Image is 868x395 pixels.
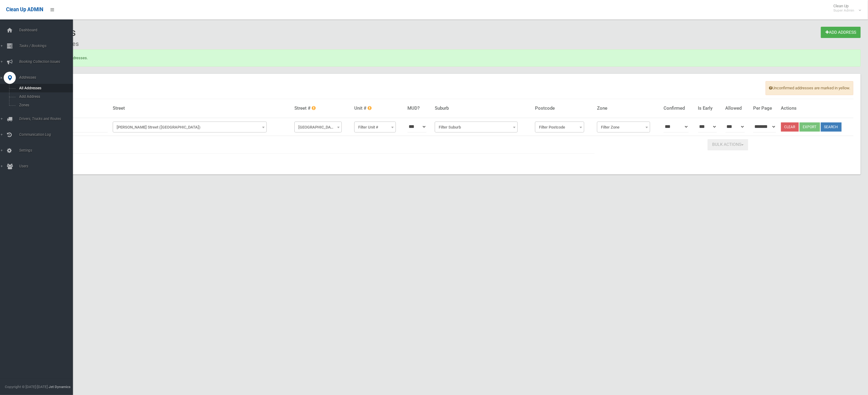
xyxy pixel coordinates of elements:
span: Addresses [17,75,80,80]
h4: Per Page [753,106,776,111]
h4: Address [52,106,108,111]
span: Filter Unit # [354,122,396,132]
button: Export [800,122,820,132]
h4: Confirmed [664,106,693,111]
span: Drivers, Trucks and Routes [17,117,80,121]
span: Filter Zone [597,122,650,132]
h4: Actions [781,106,851,111]
span: Dashboard [17,28,80,32]
a: Clear [781,122,799,132]
span: Tasks / Bookings [17,44,80,48]
span: Homer Street (EARLWOOD) [114,123,265,132]
h4: Allowed [726,106,749,111]
span: Settings [17,148,80,153]
span: Clean Up ADMIN [6,7,43,12]
span: Add Address [17,94,75,99]
h4: Street [113,106,290,111]
button: Search [821,122,842,132]
span: Filter Suburb [436,123,516,132]
span: Users [17,164,80,168]
h4: Postcode [535,106,592,111]
h4: Zone [597,106,659,111]
span: Filter Street # [294,122,342,132]
strong: Jet Dynamics [49,385,70,389]
span: Zones [17,103,75,107]
span: Communication Log [17,132,80,137]
span: Booking Collection Issues [17,60,80,64]
h4: Suburb [435,106,530,111]
h4: Is Early [698,106,721,111]
small: Super Admin [833,8,854,13]
a: Add Address [821,27,861,38]
span: Filter Zone [599,123,649,132]
span: All Addresses [17,86,75,90]
span: Filter Street # [296,123,340,132]
h4: Unit # [354,106,403,111]
span: Unconfirmed addresses are marked in yellow. [766,81,853,95]
span: Homer Street (EARLWOOD) [113,122,266,132]
span: Filter Postcode [535,122,584,132]
span: Filter Unit # [356,123,394,132]
span: Clean Up [830,4,860,13]
span: Copyright © [DATE]-[DATE] [5,385,48,389]
span: Filter Postcode [537,123,583,132]
h4: Street # [294,106,349,111]
div: Successfully deleted addresses. [27,50,861,67]
span: Filter Suburb [435,122,517,132]
div: No data found [27,74,861,174]
h4: MUD? [407,106,430,111]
